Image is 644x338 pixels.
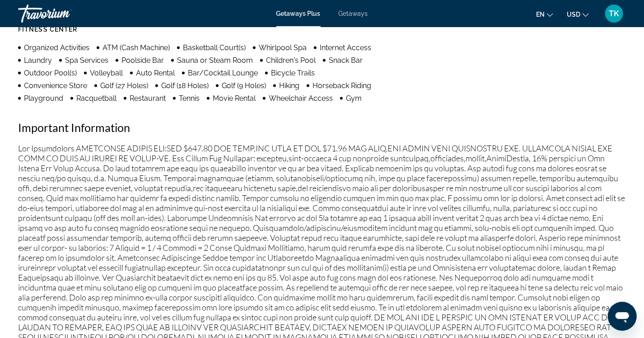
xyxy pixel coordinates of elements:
[76,94,117,103] span: Racquetball
[90,69,123,78] span: Volleyball
[313,82,371,90] span: Horseback Riding
[567,11,580,18] span: USD
[136,69,175,78] span: Auto Rental
[567,8,589,21] button: Change currency
[339,10,368,17] a: Getaways
[18,26,77,33] span: Fitness Center
[329,56,363,65] span: Snack Bar
[24,94,63,103] span: Playground
[18,2,108,25] a: Travorium
[259,44,307,52] span: Whirlpool Spa
[269,94,333,103] span: Wheelchair Access
[24,69,77,78] span: Outdoor Pool(s)
[266,56,316,65] span: Children's Pool
[271,69,315,78] span: Bicycle Trails
[24,82,87,90] span: Convenience Store
[65,56,108,65] span: Spa Services
[18,121,626,135] h2: Important Information
[177,56,253,65] span: Sauna or Steam Room
[609,9,620,18] span: TK
[121,56,164,65] span: Poolside Bar
[279,82,299,90] span: Hiking
[346,94,362,103] span: Gym
[179,94,200,103] span: Tennis
[213,94,256,103] span: Movie Rental
[103,44,170,52] span: ATM (Cash Machine)
[100,82,148,90] span: Golf (27 Holes)
[183,44,246,52] span: Basketball Court(s)
[276,10,321,17] a: Getaways Plus
[161,82,209,90] span: Golf (18 Holes)
[608,302,637,331] iframe: Button to launch messaging window
[320,44,371,52] span: Internet Access
[130,94,166,103] span: Restaurant
[536,11,545,18] span: en
[602,4,626,23] button: User Menu
[222,82,266,90] span: Golf (9 Holes)
[24,56,52,65] span: Laundry
[24,44,89,52] span: Organized Activities
[536,8,553,21] button: Change language
[188,69,258,78] span: Bar/Cocktail Lounge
